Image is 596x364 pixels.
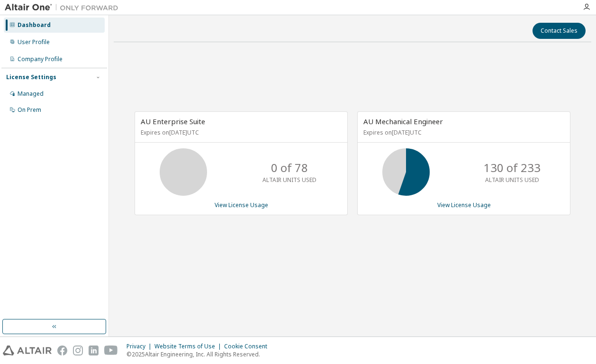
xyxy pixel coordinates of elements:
p: ALTAIR UNITS USED [262,176,316,184]
a: View License Usage [215,201,268,209]
img: Altair One [5,3,123,12]
p: Expires on [DATE] UTC [363,128,562,136]
p: ALTAIR UNITS USED [485,176,539,184]
span: AU Enterprise Suite [141,117,205,126]
div: Cookie Consent [224,343,273,350]
img: linkedin.svg [89,346,99,355]
img: instagram.svg [73,346,83,355]
div: Website Terms of Use [154,343,224,350]
div: User Profile [18,38,50,46]
img: altair_logo.svg [3,346,52,355]
p: 0 of 78 [271,160,308,176]
img: facebook.svg [57,346,67,355]
a: View License Usage [437,201,491,209]
p: 130 of 233 [484,160,541,176]
p: © 2025 Altair Engineering, Inc. All Rights Reserved. [126,350,273,358]
div: On Prem [18,106,41,114]
div: Dashboard [18,21,51,29]
img: youtube.svg [104,346,118,355]
button: Contact Sales [533,23,586,39]
div: Managed [18,90,44,98]
div: Privacy [126,343,154,350]
div: License Settings [6,73,56,81]
div: Company Profile [18,55,63,63]
span: AU Mechanical Engineer [363,117,443,126]
p: Expires on [DATE] UTC [141,128,339,136]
